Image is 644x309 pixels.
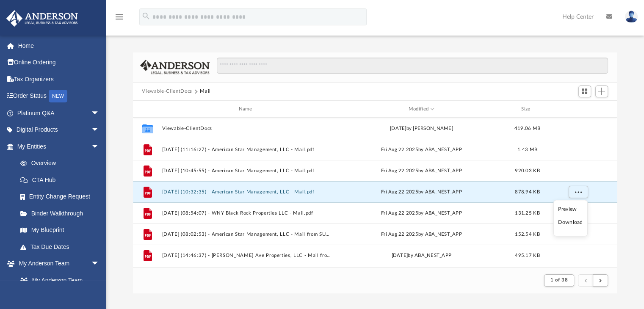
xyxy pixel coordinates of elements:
button: Mail [200,88,211,95]
button: Viewable-ClientDocs [142,88,192,95]
span: 495.17 KB [515,253,539,258]
span: arrow_drop_down [91,121,108,139]
button: More options [568,186,588,199]
div: Fri Aug 22 2025 by ABA_NEST_APP [336,146,507,154]
button: Switch to Grid View [578,86,591,97]
div: [DATE] by [PERSON_NAME] [336,125,507,132]
button: [DATE] (10:45:55) - American Star Management, LLC - Mail.pdf [162,168,332,174]
a: My Entitiesarrow_drop_down [6,138,112,155]
a: My Blueprint [12,222,108,239]
ul: More options [553,200,588,236]
a: Order StatusNEW [6,88,112,105]
span: 1.43 MB [517,147,537,152]
li: Download [558,218,583,227]
button: Viewable-ClientDocs [162,126,332,131]
i: search [141,11,151,21]
span: 920.03 KB [515,168,539,173]
a: Platinum Q&Aarrow_drop_down [6,105,112,121]
div: NEW [49,90,67,102]
span: 131.25 KB [515,211,539,215]
span: 1 of 38 [550,278,568,282]
button: [DATE] (11:16:27) - American Star Management, LLC - Mail.pdf [162,147,332,152]
button: [DATE] (08:02:53) - American Star Management, LLC - Mail from SUBURBAN DISPOSAL.pdf [162,232,332,237]
a: Binder Walkthrough [12,205,112,222]
div: grid [133,118,617,267]
button: Add [595,86,608,97]
i: menu [114,12,124,22]
div: Fri Aug 22 2025 by ABA_NEST_APP [336,188,507,196]
span: arrow_drop_down [91,138,108,155]
a: Tax Due Dates [12,238,112,255]
button: 1 of 38 [544,274,574,286]
li: Preview [558,205,583,214]
div: Modified [336,105,506,113]
a: My Anderson Team [12,272,104,289]
span: 419.06 MB [514,126,540,131]
a: Entity Change Request [12,188,112,205]
div: [DATE] by ABA_NEST_APP [336,252,507,259]
span: 878.94 KB [515,190,539,194]
a: CTA Hub [12,171,112,188]
input: Search files and folders [217,58,608,74]
a: menu [114,16,124,22]
a: My Anderson Teamarrow_drop_down [6,255,108,272]
button: [DATE] (08:54:07) - WNY Black Rock Properties LLC - Mail.pdf [162,210,332,216]
div: Size [510,105,544,113]
img: Anderson Advisors Platinum Portal [4,10,80,27]
a: Overview [12,155,112,172]
div: Fri Aug 22 2025 by ABA_NEST_APP [336,167,507,175]
div: id [548,105,607,113]
span: arrow_drop_down [91,105,108,122]
div: Name [161,105,332,113]
a: Home [6,37,112,54]
button: [DATE] (10:32:35) - American Star Management, LLC - Mail.pdf [162,189,332,195]
span: arrow_drop_down [91,255,108,273]
div: Fri Aug 22 2025 by ABA_NEST_APP [336,210,507,217]
div: Fri Aug 22 2025 by ABA_NEST_APP [336,231,507,238]
span: 152.54 KB [515,232,539,237]
a: Tax Organizers [6,71,112,88]
img: User Pic [625,11,638,23]
a: Digital Productsarrow_drop_down [6,121,112,138]
div: id [136,105,158,113]
button: [DATE] (14:46:37) - [PERSON_NAME] Ave Properties, LLC - Mail from Five Star Bank.pdf [162,253,332,258]
a: Online Ordering [6,54,112,71]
